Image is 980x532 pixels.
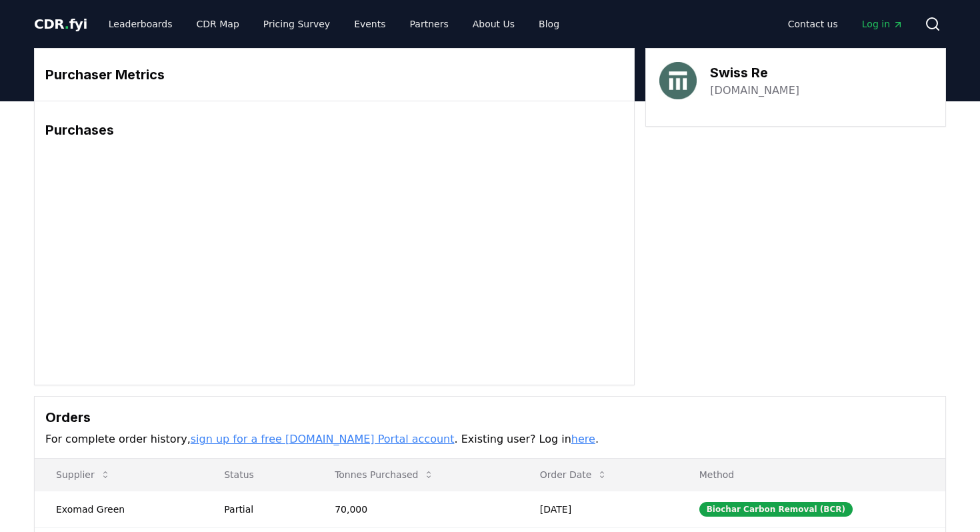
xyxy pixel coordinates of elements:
[851,12,914,36] a: Log in
[34,15,87,33] a: CDR.fyi
[45,120,623,140] h3: Purchases
[45,65,623,85] h3: Purchaser Metrics
[659,62,697,99] img: Swiss Re-logo
[213,468,303,481] p: Status
[65,16,69,32] span: .
[689,468,935,481] p: Method
[313,491,519,527] td: 70,000
[710,83,799,99] a: [DOMAIN_NAME]
[462,12,525,36] a: About Us
[529,461,619,488] button: Order Date
[45,461,121,488] button: Supplier
[98,12,570,36] nav: Main
[571,433,595,445] a: here
[777,12,914,36] nav: Main
[253,12,341,36] a: Pricing Survey
[35,491,203,527] td: Exomad Green
[224,503,303,516] div: Partial
[710,63,799,83] h3: Swiss Re
[324,461,445,488] button: Tonnes Purchased
[862,17,903,31] span: Log in
[186,12,250,36] a: CDR Map
[528,12,570,36] a: Blog
[343,12,396,36] a: Events
[45,431,935,447] p: For complete order history, . Existing user? Log in .
[34,16,87,32] span: CDR fyi
[98,12,183,36] a: Leaderboards
[699,502,853,517] div: Biochar Carbon Removal (BCR)
[45,407,935,427] h3: Orders
[191,433,455,445] a: sign up for a free [DOMAIN_NAME] Portal account
[777,12,849,36] a: Contact us
[399,12,459,36] a: Partners
[519,491,678,527] td: [DATE]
